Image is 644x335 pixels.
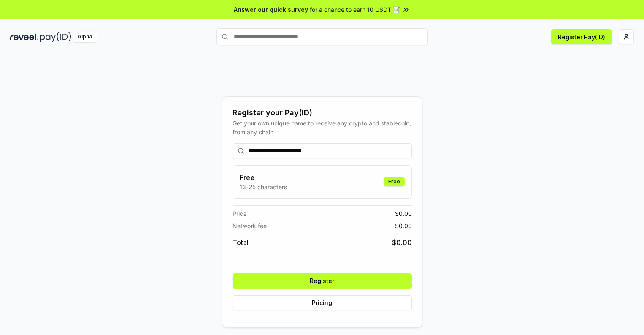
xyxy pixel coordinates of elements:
[551,29,612,44] button: Register Pay(ID)
[240,182,287,191] p: 13-25 characters
[233,209,246,218] span: Price
[392,237,412,248] span: $ 0.00
[233,119,412,136] div: Get your own unique name to receive any crypto and stablecoin, from any chain
[384,177,405,186] div: Free
[234,5,308,14] span: Answer our quick survey
[233,237,249,248] span: Total
[395,209,412,218] span: $ 0.00
[233,273,412,289] button: Register
[73,32,97,42] div: Alpha
[233,107,412,119] div: Register your Pay(ID)
[240,172,287,182] h3: Free
[40,32,71,42] img: pay_id
[395,221,412,230] span: $ 0.00
[310,5,400,14] span: for a chance to earn 10 USDT 📝
[233,221,267,230] span: Network fee
[10,32,38,42] img: reveel_dark
[233,295,412,310] button: Pricing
